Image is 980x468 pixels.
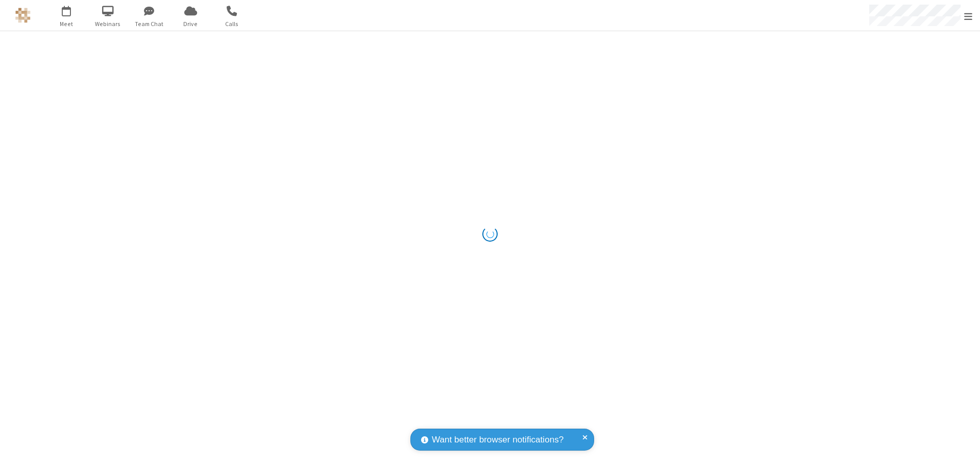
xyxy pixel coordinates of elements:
[15,8,31,23] img: QA Selenium DO NOT DELETE OR CHANGE
[213,19,251,29] span: Calls
[432,433,563,447] span: Want better browser notifications?
[171,19,210,29] span: Drive
[130,19,168,29] span: Team Chat
[89,19,127,29] span: Webinars
[47,19,86,29] span: Meet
